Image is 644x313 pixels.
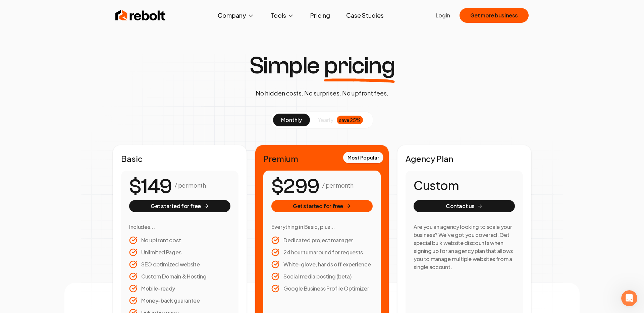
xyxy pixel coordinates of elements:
h1: Custom [414,179,515,192]
number-flow-react: $149 [129,172,172,202]
h3: Includes... [129,223,230,231]
h1: Simple [249,54,395,78]
button: monthly [273,114,310,126]
h2: Basic [121,153,238,164]
img: Rebolt Logo [115,9,166,22]
h3: Everything in Basic, plus... [271,223,373,231]
button: Tools [265,9,300,22]
button: Get more business [460,8,529,23]
h3: Are you an agency looking to scale your business? We've got you covered. Get special bulk website... [414,223,515,271]
li: 24 hour turnaround for requests [271,248,373,256]
li: SEO optimized website [129,260,230,268]
li: Mobile-ready [129,285,230,293]
span: monthly [281,116,302,123]
li: Dedicated project manager [271,236,373,244]
button: Contact us [414,200,515,212]
span: yearly [318,116,333,124]
div: Most Popular [343,152,383,163]
a: Case Studies [341,9,389,22]
h2: Agency Plan [406,153,523,164]
a: Pricing [305,9,335,22]
li: Google Business Profile Optimizer [271,285,373,293]
li: No upfront cost [129,236,230,244]
p: No hidden costs. No surprises. No upfront fees. [256,88,388,98]
button: Company [212,9,260,22]
h2: Premium [263,153,381,164]
li: Money-back guarantee [129,297,230,305]
p: / per month [322,181,353,190]
button: Get started for free [129,200,230,212]
span: pricing [324,54,395,78]
p: / per month [174,181,206,190]
button: yearlysave 25% [310,114,371,126]
number-flow-react: $299 [271,172,319,202]
button: Get started for free [271,200,373,212]
li: Social media posting (beta) [271,272,373,280]
div: save 25% [337,116,363,124]
li: Custom Domain & Hosting [129,272,230,280]
li: White-glove, hands off experience [271,260,373,268]
li: Unlimited Pages [129,248,230,256]
a: Login [436,11,450,19]
iframe: Intercom live chat [621,290,637,306]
